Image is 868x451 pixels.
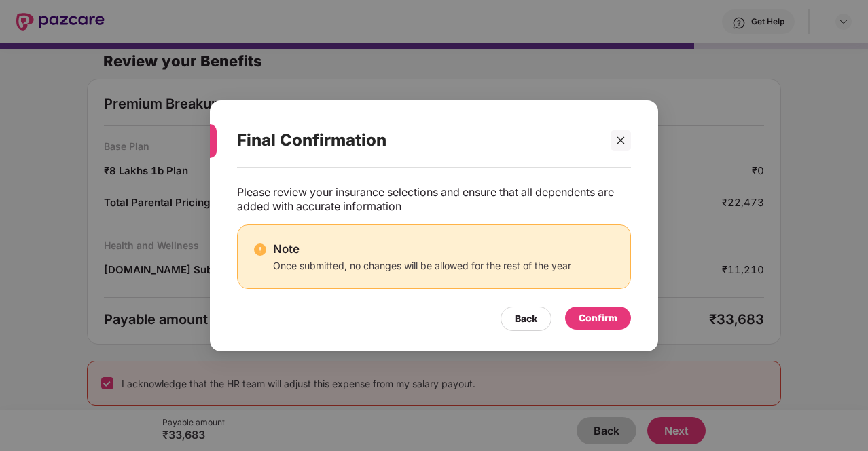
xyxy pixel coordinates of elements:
[237,184,631,213] div: Please review your insurance selections and ensure that all dependents are added with accurate in...
[237,114,598,167] div: Final Confirmation
[273,241,571,256] div: Note
[515,311,537,326] div: Back
[254,243,266,255] img: svg+xml;base64,PHN2ZyBpZD0iRGFuZ2VyX2FsZXJ0IiBkYXRhLW5hbWU9IkRhbmdlciBhbGVydCIgeG1sbnM9Imh0dHA6Ly...
[273,258,571,271] div: Once submitted, no changes will be allowed for the rest of the year
[579,310,617,325] div: Confirm
[616,135,626,144] span: close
